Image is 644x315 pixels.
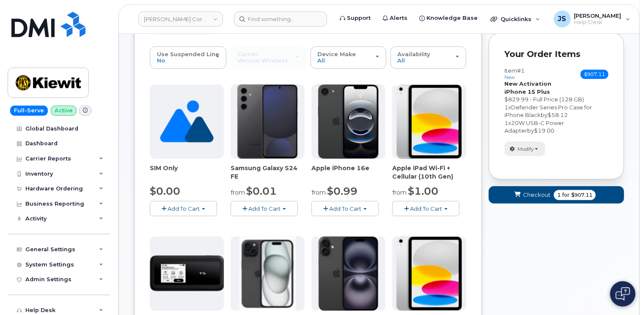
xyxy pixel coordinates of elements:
[157,57,165,64] span: No
[410,205,442,212] span: Add To Cart
[574,19,622,26] span: Help Desk
[334,10,377,27] a: Support
[398,51,431,57] span: Availability
[311,201,379,216] button: Add To Cart
[504,48,608,60] p: Your Order Items
[318,84,379,159] img: iphone16e.png
[523,191,550,199] span: Checkout
[557,191,561,199] span: 1
[248,205,281,212] span: Add To Cart
[504,119,564,134] span: 20W USB-C Power Adapter
[168,205,200,212] span: Add To Cart
[427,14,478,22] span: Knowledge Base
[234,11,327,27] input: Find something...
[501,16,531,22] span: Quicklinks
[504,104,508,111] span: 1
[392,164,466,181] div: Apple iPad Wi-Fi + Cellular (10th Gen)
[504,74,515,80] small: new
[534,127,554,134] span: $19.00
[504,68,525,80] h3: Item
[311,164,385,181] div: Apple iPhone 16e
[390,14,407,22] span: Alerts
[413,10,484,27] a: Knowledge Base
[504,95,608,103] div: $829.99 - Full Price (128 GB)
[504,103,608,119] div: x by
[311,46,386,68] button: Device Make All
[504,119,608,135] div: x by
[558,14,567,24] span: JS
[160,84,214,159] img: no_image_found-2caef05468ed5679b831cfe6fc140e25e0c280774317ffc20a367ab7fd17291e.png
[318,57,325,64] span: All
[138,11,223,27] a: Kiewit Corporation
[150,46,226,68] button: Use Suspended Line No
[150,185,180,197] span: $0.00
[396,84,462,159] img: ipad10thgen.png
[396,236,462,311] img: ipad_11.png
[150,255,224,291] img: linkzone5g.png
[319,236,378,311] img: iphone_16_plus.png
[231,164,305,181] div: Samsung Galaxy S24 FE
[504,88,550,95] strong: iPhone 15 Plus
[239,236,296,311] img: iphone15.jpg
[504,80,551,87] strong: New Activation
[548,111,568,118] span: $58.12
[548,11,636,27] div: Jacob Shepherd
[327,185,358,197] span: $0.99
[581,70,608,79] span: $907.11
[398,57,405,64] span: All
[504,119,508,126] span: 1
[157,51,219,57] span: Use Suspended Line
[392,189,407,196] small: from
[517,145,534,153] span: Modify
[311,189,326,196] small: from
[504,141,545,156] button: Modify
[377,10,413,27] a: Alerts
[517,67,525,74] span: #1
[408,185,438,197] span: $1.00
[150,201,217,216] button: Add To Cart
[571,191,592,199] span: $907.11
[150,164,224,181] div: SIM Only
[561,191,571,199] span: for
[504,104,592,119] span: Defender Series Pro Case for iPhone Black
[616,287,630,301] img: Open chat
[489,186,624,204] button: Checkout 1 for $907.11
[246,185,277,197] span: $0.01
[484,11,546,27] div: Quicklinks
[574,12,622,19] span: [PERSON_NAME]
[318,51,356,57] span: Device Make
[237,84,298,159] img: s24FE.jpg
[391,46,466,68] button: Availability All
[231,189,245,196] small: from
[329,205,361,212] span: Add To Cart
[392,201,460,216] button: Add To Cart
[347,14,371,22] span: Support
[231,201,298,216] button: Add To Cart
